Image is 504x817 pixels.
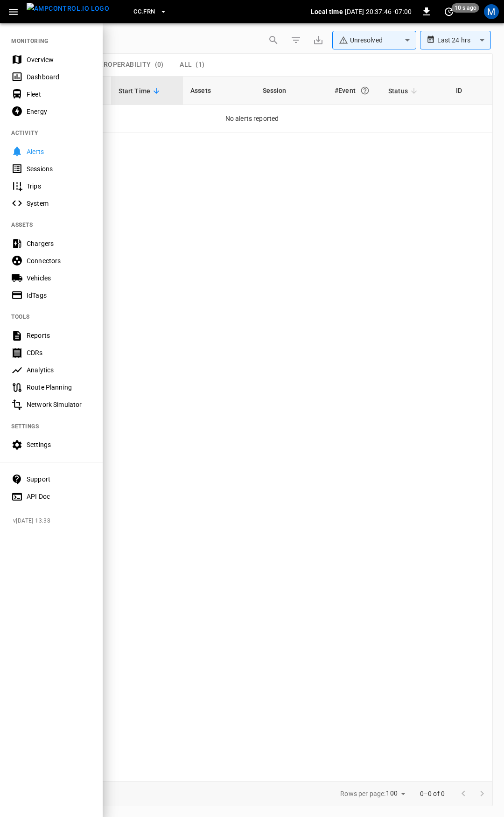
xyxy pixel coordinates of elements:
[27,90,91,99] div: Fleet
[27,475,91,484] div: Support
[27,147,91,156] div: Alerts
[27,273,91,283] div: Vehicles
[27,383,91,392] div: Route Planning
[27,492,91,501] div: API Doc
[27,348,91,357] div: CDRs
[27,199,91,208] div: System
[27,256,91,265] div: Connectors
[27,239,91,248] div: Chargers
[27,164,91,174] div: Sessions
[484,4,499,19] div: profile-icon
[27,440,91,449] div: Settings
[27,331,91,340] div: Reports
[441,4,456,19] button: set refresh interval
[13,517,95,526] span: v [DATE] 13:38
[27,182,91,191] div: Trips
[133,7,155,17] span: CC.FRN
[27,365,91,375] div: Analytics
[27,72,91,82] div: Dashboard
[311,7,343,16] p: Local time
[27,291,91,300] div: IdTags
[27,107,91,116] div: Energy
[27,3,109,14] img: ampcontrol.io logo
[345,7,412,16] p: [DATE] 20:37:46 -07:00
[27,55,91,64] div: Overview
[452,3,479,13] span: 10 s ago
[27,400,91,409] div: Network Simulator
